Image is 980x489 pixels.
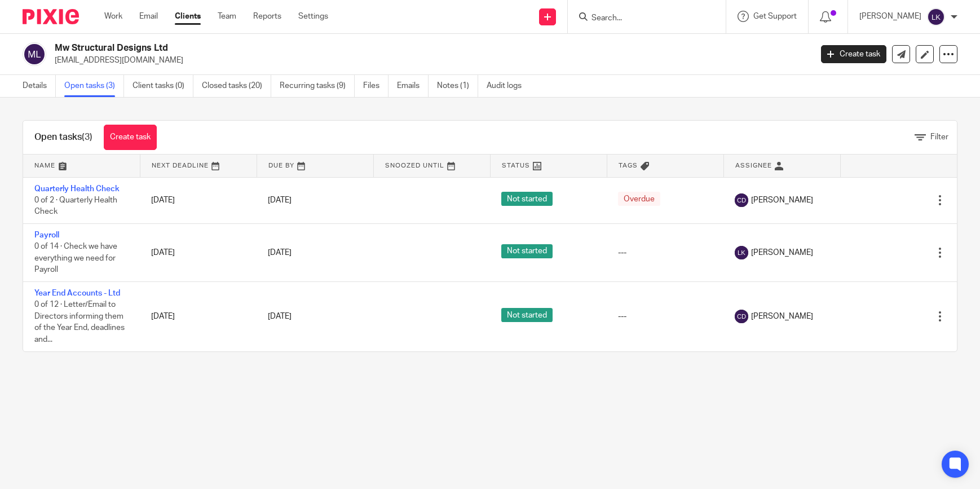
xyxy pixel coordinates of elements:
a: Closed tasks (20) [202,75,271,97]
a: Client tasks (0) [133,75,193,97]
a: Details [23,75,56,97]
a: Year End Accounts - Ltd [34,289,120,297]
img: svg%3E [735,310,748,323]
p: [EMAIL_ADDRESS][DOMAIN_NAME] [55,55,804,66]
a: Payroll [34,231,59,239]
span: Snoozed Until [385,162,444,169]
span: Filter [930,133,948,141]
span: (3) [82,133,92,142]
span: [PERSON_NAME] [751,247,813,258]
span: Not started [501,308,553,322]
td: [DATE] [140,223,257,281]
div: --- [618,247,712,258]
img: Pixie [23,9,79,24]
a: Reports [253,11,281,22]
a: Team [218,11,236,22]
span: Get Support [753,12,797,20]
h1: Open tasks [34,131,92,143]
a: Create task [104,125,157,150]
a: Create task [821,45,886,63]
span: [DATE] [268,196,292,204]
h2: Mw Structural Designs Ltd [55,42,654,54]
span: [PERSON_NAME] [751,311,813,322]
a: Clients [175,11,201,22]
td: [DATE] [140,177,257,223]
td: [DATE] [140,282,257,351]
a: Email [139,11,158,22]
span: Not started [501,244,553,258]
span: Not started [501,192,553,206]
span: Status [502,162,530,169]
a: Notes (1) [437,75,478,97]
div: --- [618,311,712,322]
img: svg%3E [927,8,945,26]
span: [PERSON_NAME] [751,195,813,206]
span: 0 of 12 · Letter/Email to Directors informing them of the Year End, deadlines and... [34,301,125,344]
span: 0 of 2 · Quarterly Health Check [34,196,117,216]
img: svg%3E [735,193,748,207]
span: Tags [619,162,638,169]
a: Work [104,11,122,22]
span: [DATE] [268,249,292,257]
a: Recurring tasks (9) [280,75,355,97]
span: Overdue [618,192,660,206]
a: Quarterly Health Check [34,185,120,193]
a: Settings [298,11,328,22]
img: svg%3E [23,42,46,66]
a: Open tasks (3) [64,75,124,97]
a: Emails [397,75,429,97]
a: Audit logs [487,75,530,97]
p: [PERSON_NAME] [859,11,921,22]
span: 0 of 14 · Check we have everything we need for Payroll [34,243,117,274]
a: Files [363,75,389,97]
input: Search [590,14,692,24]
img: svg%3E [735,246,748,259]
span: [DATE] [268,312,292,320]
